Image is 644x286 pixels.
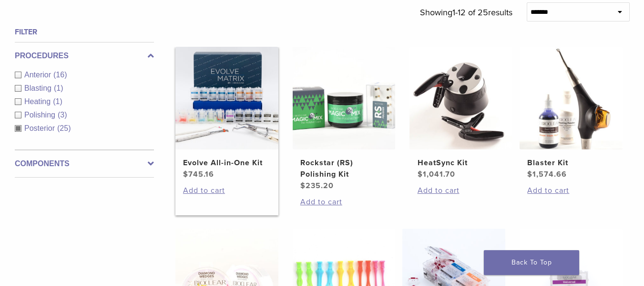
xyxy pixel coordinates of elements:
[53,71,67,79] span: (16)
[527,157,614,169] h2: Blaster Kit
[175,47,278,150] img: Evolve All-in-One Kit
[24,71,53,79] span: Anterior
[24,97,53,106] span: Heating
[520,47,623,150] img: Blaster Kit
[24,111,58,119] span: Polishing
[183,185,270,196] a: Add to cart: “Evolve All-in-One Kit”
[58,111,67,119] span: (3)
[293,47,396,150] img: Rockstar (RS) Polishing Kit
[418,169,455,179] bdi: 1,041.70
[527,169,532,179] span: $
[418,157,505,169] h2: HeatSync Kit
[54,84,63,92] span: (1)
[484,250,579,275] a: Back To Top
[24,124,57,132] span: Posterior
[418,169,423,179] span: $
[183,157,270,169] h2: Evolve All-in-One Kit
[53,97,62,106] span: (1)
[520,47,623,180] a: Blaster KitBlaster Kit $1,574.66
[15,50,154,62] label: Procedures
[527,169,567,179] bdi: 1,574.66
[409,47,512,150] img: HeatSync Kit
[293,47,396,192] a: Rockstar (RS) Polishing KitRockstar (RS) Polishing Kit $235.20
[300,157,388,180] h2: Rockstar (RS) Polishing Kit
[300,181,334,191] bdi: 235.20
[300,196,388,208] a: Add to cart: “Rockstar (RS) Polishing Kit”
[15,158,154,169] label: Components
[420,2,512,22] p: Showing results
[183,169,188,179] span: $
[452,7,488,18] span: 1-12 of 25
[418,185,505,196] a: Add to cart: “HeatSync Kit”
[409,47,512,180] a: HeatSync KitHeatSync Kit $1,041.70
[15,26,154,38] h4: Filter
[24,84,54,92] span: Blasting
[57,124,71,132] span: (25)
[300,181,306,191] span: $
[183,169,214,179] bdi: 745.16
[527,185,614,196] a: Add to cart: “Blaster Kit”
[175,47,278,180] a: Evolve All-in-One KitEvolve All-in-One Kit $745.16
